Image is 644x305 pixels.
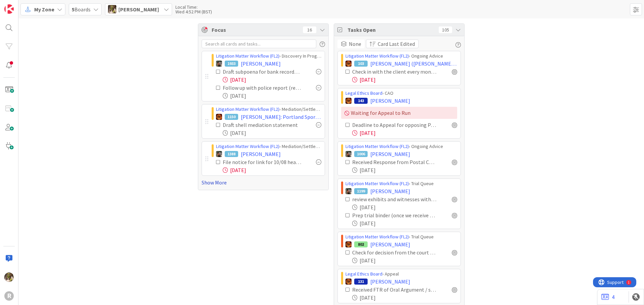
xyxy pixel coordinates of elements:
span: My Zone [34,5,54,13]
div: [DATE] [352,294,457,302]
div: 1150 [225,114,238,120]
div: [DATE] [352,219,457,227]
div: Local Time: [175,5,212,9]
div: 802 [354,241,368,247]
div: › Trial Queue [345,233,457,240]
a: Litigation Matter Workflow (FL2) [216,143,279,149]
span: [PERSON_NAME] [370,97,410,105]
div: › CAO [345,90,457,97]
div: R [4,291,14,301]
div: File notice for link for 10/08 hearing [223,158,301,166]
span: Boards [72,5,91,13]
img: TR [345,241,352,247]
div: › Trial Queue [345,180,457,187]
span: [PERSON_NAME] [241,60,281,68]
div: 1199 [354,188,368,194]
div: [DATE] [352,166,457,174]
div: Deadline to Appeal for opposing Party -[DATE] - If no appeal then close file. [352,121,437,129]
div: Waiting for Appeal to Run [341,107,457,119]
div: Check in with the client every month around the 15th Copy this task to next month if needed [352,68,437,76]
div: [DATE] [352,256,457,264]
img: Visit kanbanzone.com [4,4,14,14]
div: [DATE] [352,129,457,137]
div: › Ongoing Advice [345,53,457,60]
span: Support [14,1,31,9]
div: Received FTR of Oral Argument / send to transcriptionist [352,286,437,294]
a: Litigation Matter Workflow (FL2) [345,143,409,149]
span: Focus [212,26,298,34]
div: › Mediation/Settlement in Progress [216,106,321,113]
span: [PERSON_NAME] [370,150,410,158]
div: › Discovery In Progress [216,53,321,60]
img: DG [108,5,116,13]
img: DG [4,273,14,282]
div: › Mediation/Settlement in Progress [216,143,321,150]
div: review exhibits and witnesses with [PERSON_NAME] [352,195,437,203]
div: 143 [354,98,368,104]
a: Legal Ethics Board [345,90,382,96]
div: Wed 4:52 PM (BST) [175,9,212,14]
div: [DATE] [352,76,457,84]
div: [DATE] [223,76,321,84]
img: TR [345,61,352,67]
b: 5 [72,6,74,13]
a: Show More [202,178,325,186]
a: Litigation Matter Workflow (FL2) [345,234,409,240]
a: Litigation Matter Workflow (FL2) [216,53,279,59]
a: Litigation Matter Workflow (FL2) [345,53,409,59]
a: Legal Ethics Board [345,271,382,277]
a: Litigation Matter Workflow (FL2) [216,106,279,112]
span: [PERSON_NAME] [241,150,281,158]
span: Tasks Open [347,26,435,34]
button: Card Last Edited [366,40,419,48]
div: [DATE] [223,166,321,174]
span: None [349,40,361,48]
input: Search all cards and tasks... [202,40,316,48]
div: Received Response from Postal Counsel? [352,158,437,166]
div: 1388 [225,151,238,157]
div: 1933 [225,61,238,67]
div: 16 [303,26,316,33]
img: MW [216,151,222,157]
div: 1006 [354,151,368,157]
span: [PERSON_NAME]: Portland Sports Medicine & Spine, et al. v. The [PERSON_NAME] Group, et al. [241,113,321,121]
div: Check for decision from the court (checked 10/3) [352,248,437,256]
img: TR [345,98,352,104]
div: Prep trial binder (once we receive new date) [352,211,437,219]
span: [PERSON_NAME] [370,240,410,248]
div: 1 [35,3,37,8]
span: [PERSON_NAME] [370,278,410,286]
span: [PERSON_NAME] [370,187,410,195]
a: Litigation Matter Workflow (FL2) [345,180,409,186]
div: [DATE] [352,203,457,211]
img: MW [345,151,352,157]
div: › Ongoing Advice [345,143,457,150]
span: Card Last Edited [378,40,415,48]
span: [PERSON_NAME] ([PERSON_NAME] v [PERSON_NAME]) [370,60,457,68]
img: MW [216,61,222,67]
span: [PERSON_NAME] [118,5,159,13]
div: › Appeal [345,271,457,278]
div: 131 [354,279,368,285]
div: [DATE] [223,129,321,137]
img: TR [216,114,222,120]
a: 4 [601,293,614,301]
div: Draft shell mediation statement [223,121,301,129]
div: 103 [354,61,368,67]
div: Follow up with police report (requested 9/29) [223,84,301,92]
div: [DATE] [223,92,321,100]
div: 105 [439,26,452,33]
div: Draft subpoena for bank records of decedent [223,68,301,76]
img: MW [345,188,352,194]
img: TR [345,279,352,285]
